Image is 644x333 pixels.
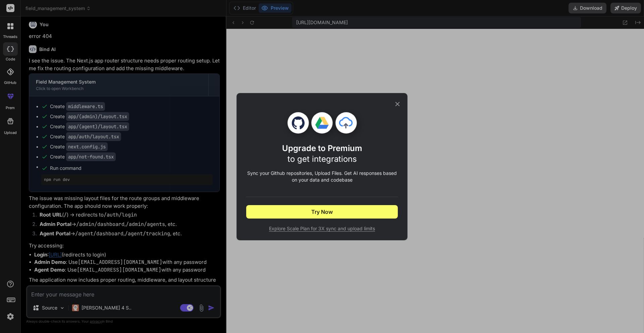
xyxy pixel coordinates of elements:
[246,225,398,232] span: Explore Scale Plan for 3X sync and upload limits
[246,170,398,183] p: Sync your Github repositories, Upload Files. Get AI responses based on your data and codebase
[287,154,357,164] span: to get integrations
[311,208,333,216] span: Try Now
[282,143,362,164] h1: Upgrade to Premium
[246,205,398,219] button: Try Now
